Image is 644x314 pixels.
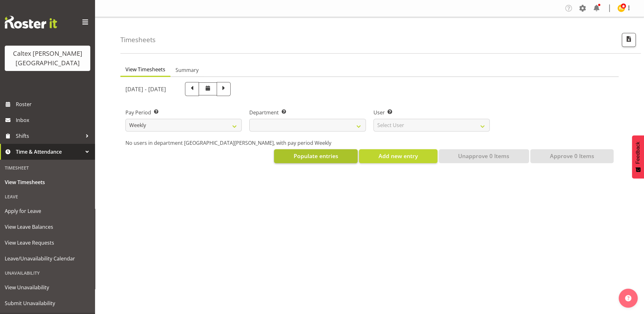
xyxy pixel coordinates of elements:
[2,295,93,311] a: Submit Unavailability
[625,295,631,301] img: help-xxl-2.png
[617,4,625,12] img: reece-lewis10949.jpg
[2,219,93,235] a: View Leave Balances
[125,66,165,73] span: View Timesheets
[16,115,92,125] span: Inbox
[5,206,90,216] span: Apply for Leave
[2,161,93,174] div: Timesheet
[2,174,93,190] a: View Timesheets
[635,142,641,164] span: Feedback
[16,131,82,141] span: Shifts
[2,279,93,295] a: View Unavailability
[2,203,93,219] a: Apply for Leave
[632,135,644,178] button: Feedback - Show survey
[5,222,90,232] span: View Leave Balances
[16,99,92,109] span: Roster
[2,251,93,266] a: Leave/Unavailability Calendar
[2,266,93,279] div: Unavailability
[5,16,57,29] img: Rosterit website logo
[5,238,90,247] span: View Leave Requests
[175,66,199,74] span: Summary
[622,33,636,47] button: Export CSV
[5,177,90,187] span: View Timesheets
[120,36,156,43] h4: Timesheets
[5,298,90,308] span: Submit Unavailability
[5,254,90,263] span: Leave/Unavailability Calendar
[5,283,90,292] span: View Unavailability
[2,190,93,203] div: Leave
[11,49,84,68] div: Caltex [PERSON_NAME][GEOGRAPHIC_DATA]
[16,147,82,157] span: Time & Attendance
[2,235,93,251] a: View Leave Requests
